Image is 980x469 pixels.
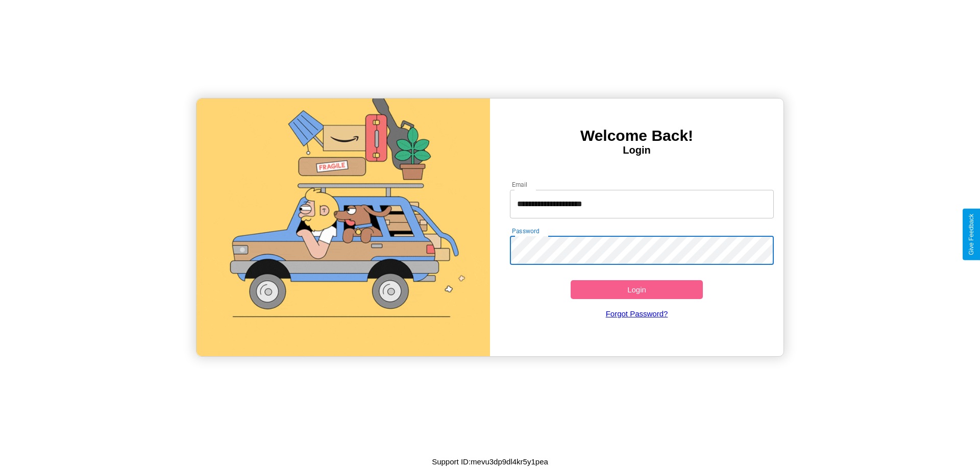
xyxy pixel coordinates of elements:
[505,299,769,328] a: Forgot Password?
[512,227,539,235] label: Password
[197,98,490,356] img: gif
[490,144,783,156] h4: Login
[512,180,528,189] label: Email
[432,455,548,468] p: Support ID: mevu3dp9dl4kr5y1pea
[571,280,703,299] button: Login
[490,127,783,144] h3: Welcome Back!
[968,214,975,255] div: Give Feedback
